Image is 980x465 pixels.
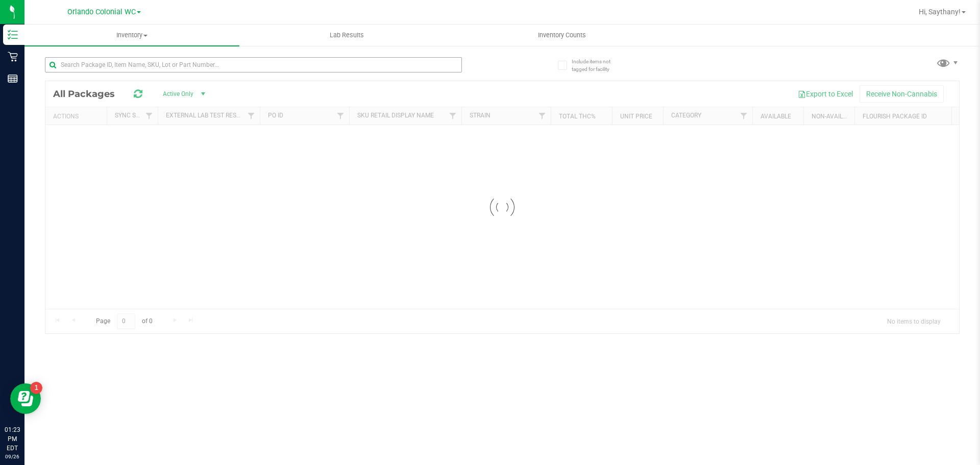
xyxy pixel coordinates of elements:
span: Hi, Saythany! [919,8,961,16]
a: Inventory Counts [454,25,669,46]
p: 01:23 PM EDT [5,425,20,453]
span: Include items not tagged for facility [572,58,623,73]
iframe: Resource center [10,383,41,414]
inline-svg: Retail [8,52,18,62]
span: Inventory Counts [524,31,600,40]
span: Lab Results [316,31,378,40]
span: Inventory [24,31,239,40]
a: Inventory [24,25,239,46]
p: 09/26 [5,453,20,460]
span: Orlando Colonial WC [67,8,136,16]
a: Lab Results [239,25,454,46]
iframe: Resource center unread badge [30,382,42,394]
inline-svg: Inventory [8,30,18,40]
inline-svg: Reports [8,74,18,84]
input: Search Package ID, Item Name, SKU, Lot or Part Number... [45,57,462,72]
